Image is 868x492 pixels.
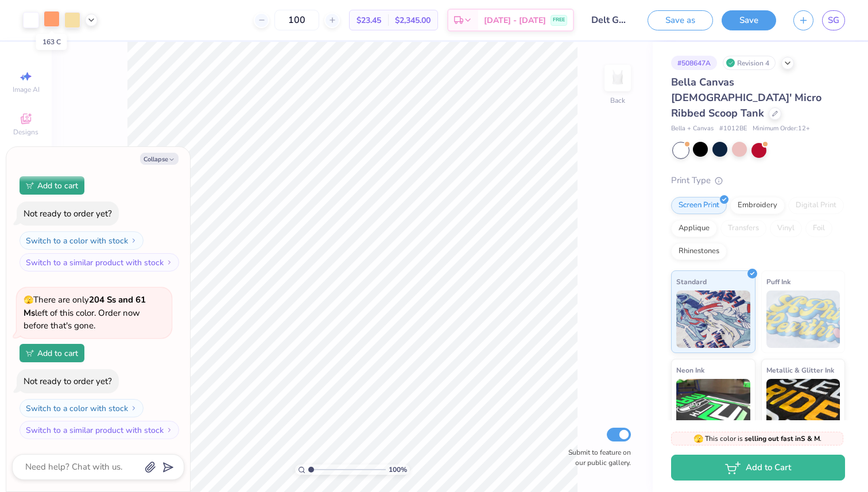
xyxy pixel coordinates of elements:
[166,427,173,433] img: Switch to a similar product with stock
[395,14,431,26] span: $2,345.00
[20,253,179,272] button: Switch to a similar product with stock
[24,295,33,305] span: 🫣
[24,375,112,387] div: Not ready to order yet?
[274,10,319,30] input: – –
[26,182,34,189] img: Add to cart
[610,95,625,106] div: Back
[745,434,820,443] strong: selling out fast in S & M
[723,56,776,70] div: Revision 4
[671,124,714,134] span: Bella + Canvas
[36,34,67,50] div: 163 C
[130,237,137,244] img: Switch to a color with stock
[20,176,84,195] button: Add to cart
[356,14,381,26] span: $23.45
[676,290,750,348] img: Standard
[13,127,38,137] span: Designs
[693,433,703,444] span: 🫣
[562,447,631,468] label: Submit to feature on our public gallery.
[20,344,84,362] button: Add to cart
[828,14,839,27] span: SG
[166,259,173,266] img: Switch to a similar product with stock
[671,455,845,481] button: Add to Cart
[671,197,727,214] div: Screen Print
[20,399,144,417] button: Switch to a color with stock
[671,220,717,237] div: Applique
[720,220,766,237] div: Transfers
[676,379,750,436] img: Neon Ink
[389,464,407,475] span: 100 %
[671,75,821,120] span: Bella Canvas [DEMOGRAPHIC_DATA]' Micro Ribbed Scoop Tank
[671,56,717,70] div: # 508647A
[693,433,821,444] span: This color is .
[648,10,713,30] button: Save as
[766,364,834,376] span: Metallic & Glitter Ink
[671,243,727,260] div: Rhinestones
[822,10,845,30] a: SG
[130,405,137,412] img: Switch to a color with stock
[676,364,704,376] span: Neon Ink
[753,124,810,134] span: Minimum Order: 12 +
[26,350,34,357] img: Add to cart
[719,124,747,134] span: # 1012BE
[20,421,179,439] button: Switch to a similar product with stock
[770,220,802,237] div: Vinyl
[583,9,639,32] input: Untitled Design
[20,231,144,250] button: Switch to a color with stock
[13,85,40,94] span: Image AI
[730,197,785,214] div: Embroidery
[606,67,629,90] img: Back
[140,153,179,165] button: Collapse
[671,174,845,187] div: Print Type
[24,208,112,219] div: Not ready to order yet?
[805,220,832,237] div: Foil
[553,16,565,24] span: FREE
[676,276,707,288] span: Standard
[766,379,840,436] img: Metallic & Glitter Ink
[484,14,546,26] span: [DATE] - [DATE]
[24,294,146,319] strong: 204 Ss and 61 Ms
[766,276,790,288] span: Puff Ink
[722,10,776,30] button: Save
[24,294,146,331] span: There are only left of this color. Order now before that's gone.
[766,290,840,348] img: Puff Ink
[788,197,844,214] div: Digital Print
